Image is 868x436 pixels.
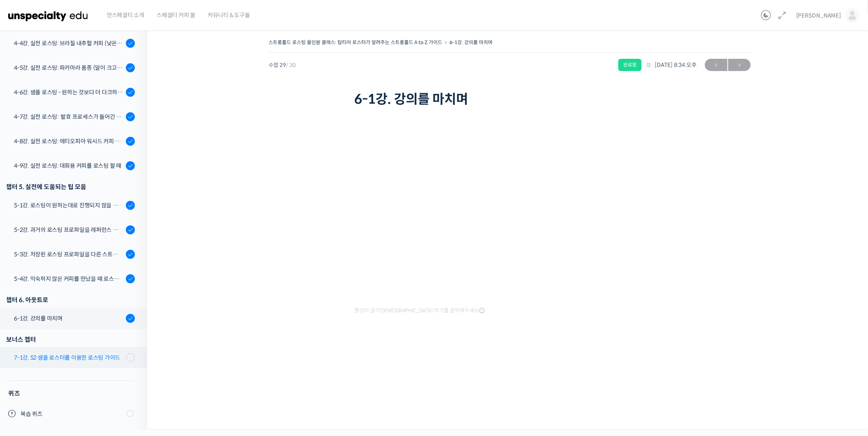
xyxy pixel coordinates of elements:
[75,271,85,278] span: 대화
[646,61,697,69] span: [DATE] 8:34 오후
[14,161,123,170] div: 4-9강. 실전 로스팅: 대회용 커피를 로스팅 할 때
[796,12,841,19] span: [PERSON_NAME]
[705,59,727,71] a: ←이전
[618,59,642,71] div: 완료함
[6,334,135,345] div: 보너스 챕터
[354,307,485,314] span: 영상이 끊기[DEMOGRAPHIC_DATA] 여기를 클릭해주세요
[14,39,123,48] div: 4-4강. 실전 로스팅: 브라질 내추럴 커피 (낮은 고도에서 재배되어 당분과 밀도가 낮은 경우)
[268,62,296,68] span: 수업 29
[728,59,751,71] a: 다음→
[6,181,135,192] div: 챕터 5. 실전에 도움되는 팁 모음
[8,380,135,398] h4: 퀴즈
[14,274,123,283] div: 5-4강. 익숙하지 않은 커피를 만났을 때 로스팅 전략 세우는 방법
[20,410,43,418] span: 복습 퀴즈
[105,259,157,279] a: 설정
[14,250,123,259] div: 5-3강. 저장된 로스팅 프로파일을 다른 스트롱홀드 로스팅 머신에서 적용할 경우에 보정하는 방법
[54,259,105,279] a: 대화
[268,39,442,45] a: 스트롱홀드 로스팅 올인원 클래스: 탑티어 로스터가 알려주는 스트롱홀드 A to Z 가이드
[14,112,123,121] div: 4-7강. 실전 로스팅: 발효 프로세스가 들어간 커피를 필터용으로 로스팅 할 때
[2,259,54,279] a: 홈
[14,225,123,234] div: 5-2강. 과거의 로스팅 프로파일을 레퍼런스 삼아 리뷰하는 방법
[354,91,665,107] h1: 6-1강. 강의를 마치며
[14,137,123,146] div: 4-8강. 실전 로스팅: 에티오피아 워시드 커피를 에스프레소용으로 로스팅 할 때
[728,60,751,71] span: →
[286,62,296,69] span: / 30
[14,201,123,210] div: 5-1강. 로스팅이 원하는대로 진행되지 않을 때, 일관성이 떨어질 때
[14,63,123,72] div: 4-5강. 실전 로스팅: 파카마라 품종 (알이 크고 산지에서 건조가 고르게 되기 힘든 경우)
[14,314,123,323] div: 6-1강. 강의를 마치며
[6,294,135,305] div: 챕터 6. 아웃트로
[126,271,136,278] span: 설정
[14,88,123,97] div: 4-6강. 샘플 로스팅 - 원하는 것보다 더 다크하게 로스팅 하는 이유
[450,39,492,45] a: 6-1강. 강의를 마치며
[14,353,123,362] div: 7-1강. S2 샘플 로스터를 이용한 로스팅 가이드
[26,271,31,278] span: 홈
[705,60,727,71] span: ←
